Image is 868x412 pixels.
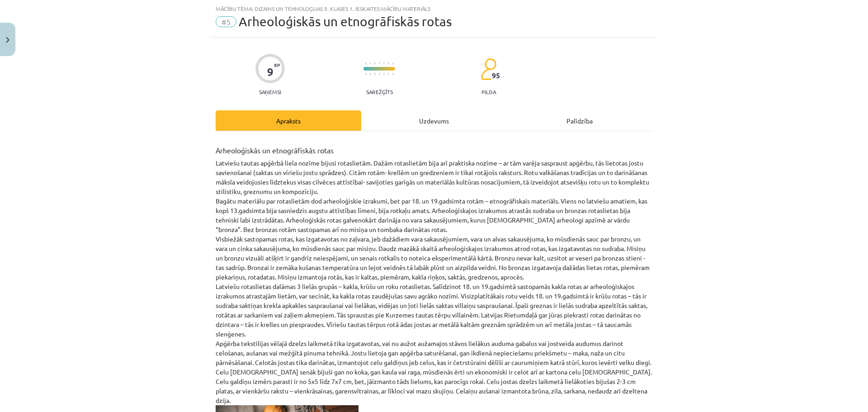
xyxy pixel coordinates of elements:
span: #5 [216,16,236,27]
div: Palīdzība [507,110,652,131]
p: Sarežģīts [366,89,393,95]
h3: Arheoloģiskās un etnogrāfiskās rotas [216,139,652,156]
img: icon-short-line-57e1e144782c952c97e751825c79c345078a6d821885a25fce030b3d8c18986b.svg [379,62,380,65]
img: icon-short-line-57e1e144782c952c97e751825c79c345078a6d821885a25fce030b3d8c18986b.svg [392,73,393,75]
p: Saņemsi [255,89,285,95]
span: Arheoloģiskās un etnogrāfiskās rotas [239,14,452,29]
img: icon-short-line-57e1e144782c952c97e751825c79c345078a6d821885a25fce030b3d8c18986b.svg [388,73,389,75]
img: icon-short-line-57e1e144782c952c97e751825c79c345078a6d821885a25fce030b3d8c18986b.svg [392,62,393,65]
img: icon-short-line-57e1e144782c952c97e751825c79c345078a6d821885a25fce030b3d8c18986b.svg [383,62,384,65]
img: icon-short-line-57e1e144782c952c97e751825c79c345078a6d821885a25fce030b3d8c18986b.svg [374,62,375,65]
div: Uzdevums [361,110,507,131]
div: 9 [267,66,274,78]
p: pilda [481,89,496,95]
span: XP [274,62,280,67]
img: icon-short-line-57e1e144782c952c97e751825c79c345078a6d821885a25fce030b3d8c18986b.svg [374,73,375,75]
img: icon-short-line-57e1e144782c952c97e751825c79c345078a6d821885a25fce030b3d8c18986b.svg [370,62,371,65]
img: icon-short-line-57e1e144782c952c97e751825c79c345078a6d821885a25fce030b3d8c18986b.svg [365,62,366,65]
img: icon-short-line-57e1e144782c952c97e751825c79c345078a6d821885a25fce030b3d8c18986b.svg [370,73,371,75]
div: Mācību tēma: Dizains un tehnoloģijas 9. klases 1. ieskaites mācību materiāls [216,5,652,12]
div: Apraksts [216,110,361,131]
img: icon-short-line-57e1e144782c952c97e751825c79c345078a6d821885a25fce030b3d8c18986b.svg [365,73,366,75]
img: icon-short-line-57e1e144782c952c97e751825c79c345078a6d821885a25fce030b3d8c18986b.svg [379,73,380,75]
span: 95 [492,71,500,80]
img: icon-short-line-57e1e144782c952c97e751825c79c345078a6d821885a25fce030b3d8c18986b.svg [383,73,384,75]
img: icon-close-lesson-0947bae3869378f0d4975bcd49f059093ad1ed9edebbc8119c70593378902aed.svg [6,37,9,43]
img: students-c634bb4e5e11cddfef0936a35e636f08e4e9abd3cc4e673bd6f9a4125e45ecb1.svg [481,58,496,81]
img: icon-short-line-57e1e144782c952c97e751825c79c345078a6d821885a25fce030b3d8c18986b.svg [388,62,389,65]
